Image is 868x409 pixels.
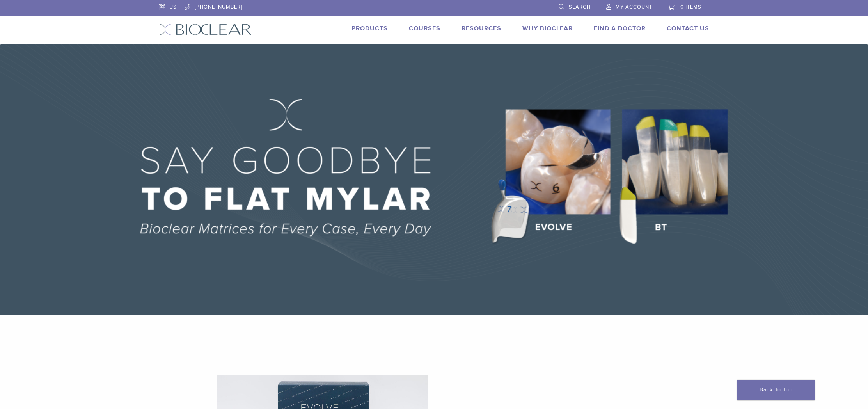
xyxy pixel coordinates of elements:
[594,25,646,32] a: Find A Doctor
[616,4,652,10] span: My Account
[680,4,701,10] span: 0 items
[159,24,252,35] img: Bioclear
[409,25,440,32] a: Courses
[351,25,388,32] a: Products
[667,25,709,32] a: Contact Us
[462,25,501,32] a: Resources
[569,4,591,10] span: Search
[522,25,573,32] a: Why Bioclear
[737,380,815,400] a: Back To Top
